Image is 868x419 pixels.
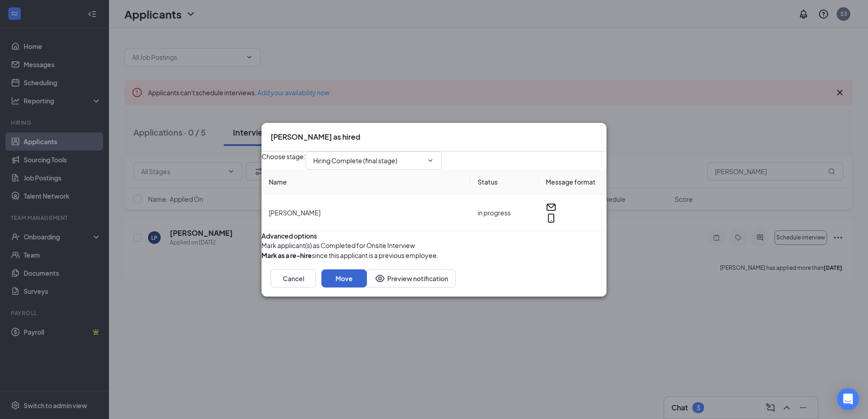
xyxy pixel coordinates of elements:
button: Move [321,269,367,287]
b: Mark as a re-hire [261,251,312,259]
th: Name [261,170,470,195]
svg: MobileSms [546,213,557,224]
div: Advanced options [261,231,607,240]
div: Open Intercom Messenger [837,388,859,410]
th: Status [470,170,538,195]
span: [PERSON_NAME] [269,209,321,217]
svg: Eye [375,273,385,284]
span: Mark applicant(s) as Completed for Onsite Interview [261,240,415,250]
td: in progress [470,195,538,231]
h3: [PERSON_NAME] as hired [271,132,360,142]
th: Message format [538,170,607,195]
div: since this applicant is a previous employee. [261,250,439,260]
button: Cancel [271,269,316,287]
svg: Email [546,202,557,213]
svg: ChevronDown [427,157,434,164]
span: Choose stage : [261,151,306,170]
button: Preview notificationEye [367,269,456,287]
